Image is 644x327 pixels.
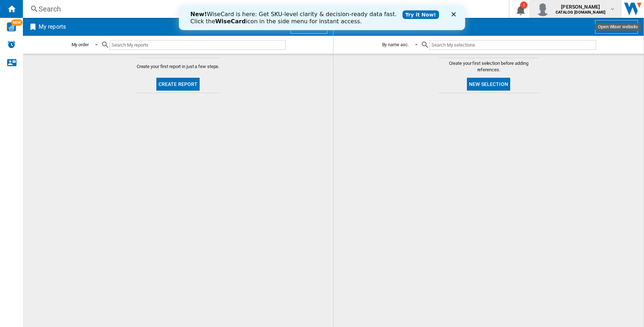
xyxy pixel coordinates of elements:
[156,78,200,91] button: Create report
[72,42,89,47] div: My order
[11,19,23,26] span: NEW
[556,10,605,15] b: CATALOG [DOMAIN_NAME]
[439,60,539,73] span: Create your first selection before adding references.
[595,20,638,34] button: New selection
[536,2,550,16] img: profile.jpg
[109,40,286,50] input: Search My reports
[273,6,280,11] div: Fermer
[179,6,465,30] iframe: Intercom live chat bannière
[39,4,490,14] div: Search
[7,40,16,49] img: alerts-logo.svg
[556,3,605,10] span: [PERSON_NAME]
[520,1,527,9] div: 1
[467,78,510,91] button: New selection
[137,63,220,70] span: Create your first report in just a few steps.
[37,20,67,34] h2: My reports
[382,42,409,47] div: By name asc.
[7,22,16,32] img: wise-card.svg
[429,40,596,50] input: Search My selections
